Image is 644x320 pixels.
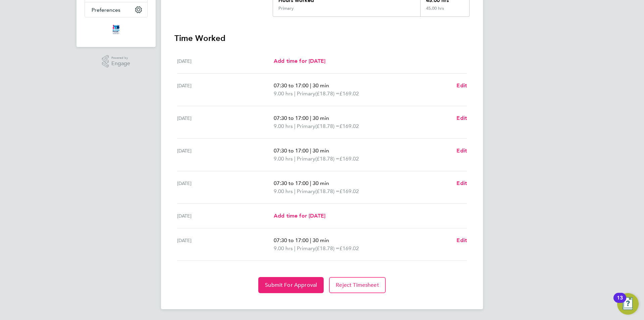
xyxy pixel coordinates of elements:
span: Edit [457,147,467,154]
span: £169.02 [339,90,359,97]
a: Powered byEngage [102,55,130,68]
div: [DATE] [177,82,274,98]
span: | [294,188,296,194]
button: Submit For Approval [258,277,324,293]
span: Primary [297,155,315,163]
div: [DATE] [177,147,274,163]
span: | [310,180,311,186]
div: 45.00 hrs [420,6,469,16]
span: Primary [297,187,315,195]
button: Open Resource Center, 13 new notifications [617,293,639,315]
span: (£18.78) = [315,155,339,162]
span: (£18.78) = [315,245,339,252]
span: Engage [111,61,130,66]
span: Add time for [DATE] [274,58,325,64]
button: Reject Timesheet [329,277,386,293]
img: itsconstruction-logo-retina.png [111,24,121,35]
span: Reject Timesheet [336,282,379,288]
span: 30 min [313,237,329,243]
span: £169.02 [339,245,359,252]
div: [DATE] [177,57,274,65]
span: 07:30 to 17:00 [274,180,309,186]
span: | [310,237,311,243]
span: £169.02 [339,188,359,194]
a: Add time for [DATE] [274,212,325,220]
div: [DATE] [177,212,274,220]
span: 9.00 hrs [274,155,293,162]
span: Edit [457,180,467,186]
a: Edit [457,114,467,122]
span: (£18.78) = [315,188,339,194]
div: 13 [617,298,623,307]
span: Primary [297,122,315,130]
h3: Time Worked [174,33,470,44]
span: Primary [297,90,315,98]
span: | [310,82,311,89]
span: | [310,147,311,154]
span: | [294,90,296,97]
a: Go to home page [85,24,148,35]
span: 9.00 hrs [274,123,293,129]
span: 9.00 hrs [274,90,293,97]
span: Edit [457,82,467,89]
a: Add time for [DATE] [274,57,325,65]
span: Preferences [92,7,120,13]
span: (£18.78) = [315,90,339,97]
span: Submit For Approval [265,282,317,288]
span: Primary [297,244,315,253]
span: Powered by [111,55,130,61]
span: | [294,155,296,162]
span: 07:30 to 17:00 [274,237,309,243]
span: 30 min [313,82,329,89]
span: £169.02 [339,155,359,162]
span: 30 min [313,180,329,186]
div: Primary [278,6,294,11]
span: 07:30 to 17:00 [274,82,309,89]
a: Edit [457,179,467,187]
span: 07:30 to 17:00 [274,147,309,154]
div: [DATE] [177,114,274,130]
span: Edit [457,115,467,121]
a: Edit [457,82,467,90]
button: Preferences [85,2,147,17]
span: 9.00 hrs [274,245,293,252]
span: | [294,245,296,252]
span: | [310,115,311,121]
span: Add time for [DATE] [274,213,325,219]
a: Edit [457,147,467,155]
span: | [294,123,296,129]
span: £169.02 [339,123,359,129]
a: Edit [457,236,467,244]
span: 30 min [313,147,329,154]
span: Edit [457,237,467,243]
span: 30 min [313,115,329,121]
span: 07:30 to 17:00 [274,115,309,121]
div: [DATE] [177,179,274,195]
span: 9.00 hrs [274,188,293,194]
div: [DATE] [177,236,274,253]
span: (£18.78) = [315,123,339,129]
